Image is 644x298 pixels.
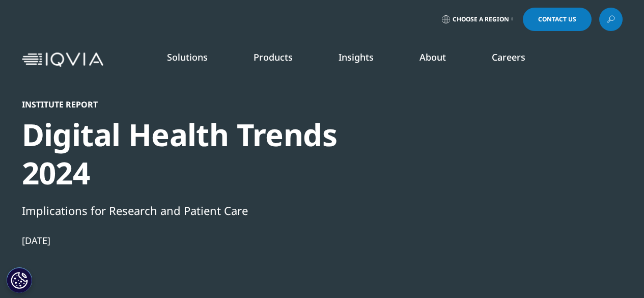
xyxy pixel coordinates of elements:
button: Cookies Settings [7,267,32,293]
a: Careers [492,51,525,63]
span: Choose a Region [453,15,509,23]
div: [DATE] [22,234,371,247]
img: IQVIA Healthcare Information Technology and Pharma Clinical Research Company [22,52,103,67]
nav: Primary [107,36,623,84]
span: Contact Us [538,16,576,22]
a: Solutions [167,51,208,63]
a: Contact Us [523,8,592,31]
div: Institute Report [22,99,371,110]
a: Insights [339,51,374,63]
a: Products [254,51,293,63]
a: About [419,51,446,63]
div: Implications for Research and Patient Care [22,202,371,219]
div: Digital Health Trends 2024 [22,116,371,192]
